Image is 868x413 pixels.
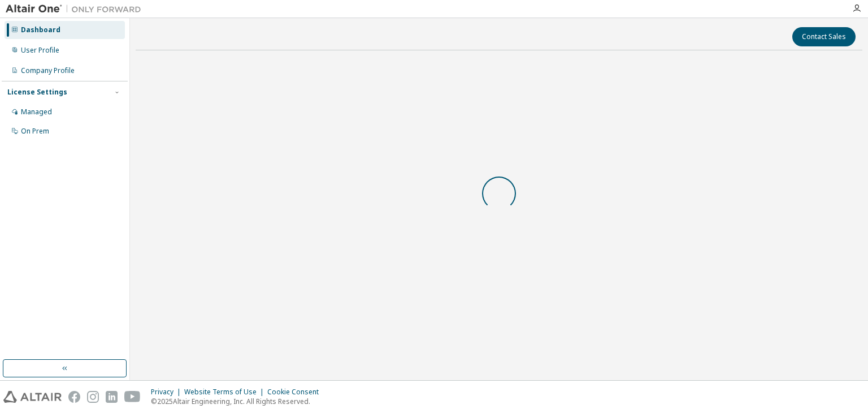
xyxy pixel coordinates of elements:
[21,66,75,75] div: Company Profile
[21,46,59,55] div: User Profile
[21,107,52,117] div: Managed
[6,3,147,15] img: Altair One
[21,127,49,136] div: On Prem
[151,388,184,397] div: Privacy
[68,391,80,403] img: facebook.svg
[184,388,267,397] div: Website Terms of Use
[7,88,67,97] div: License Settings
[87,391,99,403] img: instagram.svg
[124,391,141,403] img: youtube.svg
[3,391,62,403] img: altair_logo.svg
[267,388,325,397] div: Cookie Consent
[792,27,856,46] button: Contact Sales
[106,391,118,403] img: linkedin.svg
[151,397,325,406] p: © 2025 Altair Engineering, Inc. All Rights Reserved.
[21,25,60,35] div: Dashboard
